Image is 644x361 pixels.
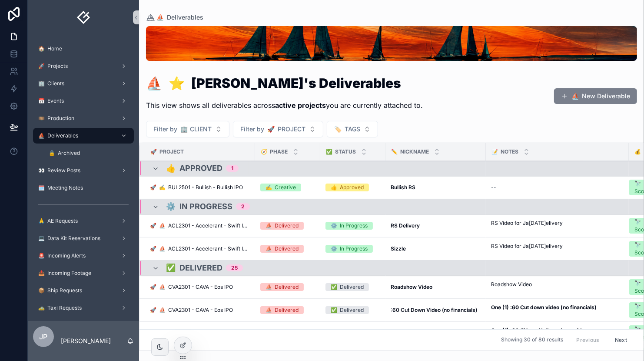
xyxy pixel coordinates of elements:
[1,42,17,57] iframe: Spotlight
[33,283,134,298] a: 📦 Ship Requests
[266,184,296,191] div: ✍️ Creative
[38,184,83,191] span: 🗓 Meeting Notes
[33,110,134,126] a: 🎞️ Production
[491,242,563,250] p: RS Video for Ja[DATE]elivery
[491,184,624,191] a: --
[38,45,62,52] span: 🏠️ Home
[609,333,633,347] button: Next
[40,331,48,342] span: JP
[266,245,299,253] div: ⛵️ Delivered
[231,165,233,172] div: 1
[327,121,378,137] button: Select Button
[491,219,563,227] p: RS Video for Ja[DATE]elivery
[150,284,233,291] span: 🚀 ⛵️ CVA2301 - CAVA - Eos IPO
[554,88,637,104] button: ⛵️ New Deliverable
[33,41,134,57] a: 🏠️ Home
[38,115,74,122] span: 🎞️ Production
[491,304,597,311] strong: One (1) :60 Cut down video (no financials)
[38,287,82,294] span: 📦 Ship Requests
[33,128,134,144] a: ⛵️ Deliverables
[38,252,86,259] span: 🚨 Incoming Alerts
[275,101,326,110] strong: active projects
[150,184,250,191] a: 🚀 ✍️ BUL2501 - Bullish - Bullish IPO
[33,163,134,178] a: 👀 Review Posts
[33,231,134,246] a: 💻 Data Kit Reservations
[261,148,288,155] span: 🧭 PHASE
[146,77,423,90] h1: ⛵️ ⭐ [PERSON_NAME]'s Deliverables
[241,203,245,210] div: 2
[38,167,80,174] span: 👀 Review Posts
[391,222,481,229] a: RS Delivery
[491,281,532,288] p: Roadshow Video
[146,13,203,22] a: ⛵️ Deliverables
[491,148,518,155] span: 📝 NOTES
[150,307,233,314] span: 🚀 ⛵️ CVA2301 - CAVA - Eos IPO
[38,97,64,104] span: 📅 Events
[146,100,423,110] p: This view shows all deliverables across you are currently attached to.
[33,300,134,316] a: 🚕 Taxi Requests
[391,307,481,314] a: :60 Cut Down Video (no financials)
[49,150,80,157] span: 🔒 Archived
[33,213,134,229] a: 🙏 AE Requests
[331,283,364,291] div: ✅ Delivered
[266,222,299,230] div: ⛵️ Delivered
[38,235,100,242] span: 💻 Data Kit Reservations
[61,337,111,345] p: [PERSON_NAME]
[501,337,563,344] span: Showing 30 of 80 results
[260,245,315,253] a: ⛵️ Delivered
[153,125,212,134] span: Filter by 🏢 CLIENT
[391,245,406,252] strong: Sizzle
[266,306,299,314] div: ⛵️ Delivered
[326,148,356,155] span: ✅ STATUS
[38,132,78,139] span: ⛵️ Deliverables
[33,93,134,109] a: 📅 Events
[166,164,222,172] span: 👍 Approved
[491,304,624,317] a: One (1) :60 Cut down video (no financials)
[260,222,315,230] a: ⛵️ Delivered
[391,222,420,229] strong: RS Delivery
[33,265,134,281] a: 📥 Incoming Footage
[43,145,134,161] a: 🔒 Archived
[33,58,134,74] a: 🚀 Projects
[391,184,481,191] a: Bullish RS
[331,245,368,253] div: ⚙️ In Progress
[331,222,368,230] div: ⚙️ In Progress
[38,304,82,311] span: 🚕 Taxi Requests
[150,245,250,252] a: 🚀 ⛵️ ACL2301 - Accelerant - Swift IPO
[76,10,90,24] img: App logo
[38,217,78,224] span: 🙏 AE Requests
[391,148,429,155] span: ✏️ NICKNAME
[150,184,243,191] span: 🚀 ✍️ BUL2501 - Bullish - Bullish IPO
[331,184,364,191] div: 👍 Approved
[391,245,481,252] a: Sizzle
[38,63,68,70] span: 🚀 Projects
[491,219,624,232] a: RS Video for Ja[DATE]elivery
[260,184,315,191] a: ✍️ Creative
[334,125,360,134] span: 🏷️ TAGS
[260,283,315,291] a: ⛵️ Delivered
[33,180,134,196] a: 🗓 Meeting Notes
[491,242,624,255] a: RS Video for Ja[DATE]elivery
[38,270,91,277] span: 📥 Incoming Footage
[156,13,203,22] span: ⛵️ Deliverables
[391,284,432,290] strong: Roadshow Video
[166,264,222,272] span: ✅ Delivered
[146,121,229,137] button: Select Button
[240,125,305,134] span: Filter by 🚀 PROJECT
[325,245,380,253] a: ⚙️ In Progress
[33,76,134,91] a: 🏢 Clients
[391,184,415,191] strong: Bullish RS
[38,80,64,87] span: 🏢 Clients
[391,284,481,291] a: Roadshow Video
[150,307,250,314] a: 🚀 ⛵️ CVA2301 - CAVA - Eos IPO
[150,148,184,155] span: 🚀 PROJECT
[325,184,380,191] a: 👍 Approved
[260,306,315,314] a: ⛵️ Delivered
[491,281,624,294] a: Roadshow Video
[491,327,624,340] a: One (1) :30 “About Us” cut down video
[391,307,477,313] strong: :60 Cut Down Video (no financials)
[231,264,238,271] div: 25
[491,184,496,191] span: --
